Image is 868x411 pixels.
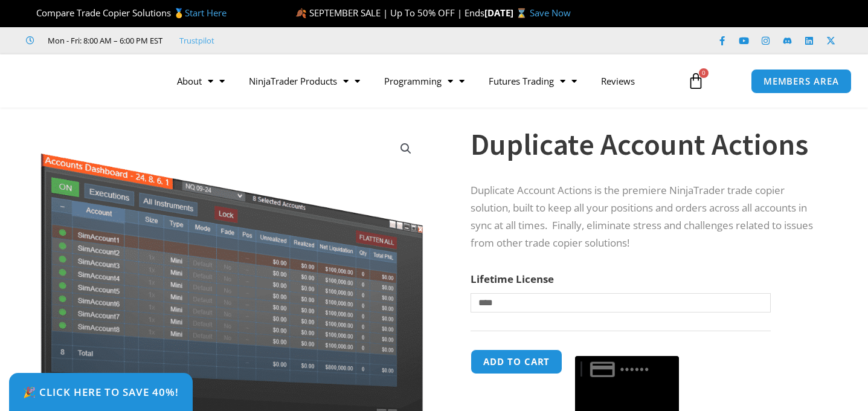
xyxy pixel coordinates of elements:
[471,349,562,374] button: Add to cart
[26,7,227,19] span: Compare Trade Copier Solutions 🥇
[179,33,214,48] a: Trustpilot
[477,67,589,95] a: Futures Trading
[165,67,677,95] nav: Menu
[395,138,417,160] a: View full-screen image gallery
[764,77,839,86] span: MEMBERS AREA
[471,182,823,252] p: Duplicate Account Actions is the premiere NinjaTrader trade copier solution, built to keep all yo...
[9,373,193,411] a: 🎉 Click Here to save 40%!
[237,67,372,95] a: NinjaTrader Products
[589,67,647,95] a: Reviews
[295,7,484,19] span: 🍂 SEPTEMBER SALE | Up To 50% OFF | Ends
[23,387,179,397] span: 🎉 Click Here to save 40%!
[751,69,852,94] a: MEMBERS AREA
[45,33,162,48] span: Mon - Fri: 8:00 AM – 6:00 PM EST
[185,7,227,19] a: Start Here
[530,7,571,19] a: Save Now
[372,67,477,95] a: Programming
[165,67,237,95] a: About
[484,7,530,19] strong: [DATE] ⌛
[669,63,722,99] a: 0
[471,272,554,286] label: Lifetime License
[471,123,823,166] h1: Duplicate Account Actions
[699,68,709,78] span: 0
[21,59,151,103] img: LogoAI | Affordable Indicators – NinjaTrader
[471,319,489,327] a: Clear options
[621,363,651,376] text: ••••••
[27,8,36,18] img: 🏆
[573,348,681,349] iframe: Secure payment input frame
